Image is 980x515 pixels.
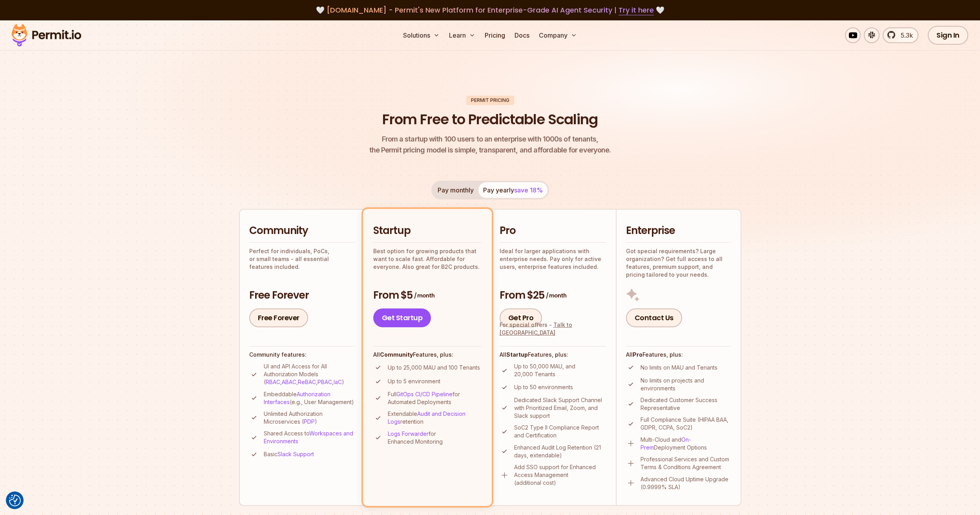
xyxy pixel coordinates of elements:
a: Audit and Decision Logs [388,410,465,425]
p: Perfect for individuals, PoCs, or small teams - all essential features included. [249,247,355,271]
a: Docs [511,27,533,43]
h1: From Free to Predictable Scaling [382,110,598,129]
span: / month [546,292,566,299]
div: Permit Pricing [466,96,514,105]
h4: All Features, plus: [373,351,482,359]
p: No limits on projects and environments [641,377,731,392]
p: Shared Access to [264,430,355,445]
a: Authorization Interfaces [264,391,330,405]
p: the Permit pricing model is simple, transparent, and affordable for everyone. [369,134,611,156]
p: Up to 50,000 MAU, and 20,000 Tenants [514,363,606,378]
a: GitOps CI/CD Pipeline [396,391,453,397]
a: PDP [304,418,315,425]
p: Up to 50 environments [514,383,573,391]
h3: From $5 [373,288,482,303]
p: UI and API Access for All Authorization Models ( , , , , ) [264,363,355,386]
h3: From $25 [500,288,606,303]
h2: Community [249,224,355,238]
h3: Free Forever [249,288,355,303]
p: Embeddable (e.g., User Management) [264,390,355,406]
h2: Startup [373,224,482,238]
button: Learn [446,27,478,43]
div: For special offers - [500,321,606,337]
strong: Pro [633,351,642,358]
h4: All Features, plus: [500,351,606,359]
div: 🤍 🤍 [19,5,961,16]
a: Get Pro [500,308,542,327]
button: Consent Preferences [9,495,21,506]
h4: All Features, plus: [626,351,731,359]
img: Permit logo [8,22,85,49]
span: [DOMAIN_NAME] - Permit's New Platform for Enterprise-Grade AI Agent Security | [327,5,654,15]
a: RBAC [266,379,280,385]
span: From a startup with 100 users to an enterprise with 1000s of tenants, [369,134,611,145]
p: Professional Services and Custom Terms & Conditions Agreement [641,455,731,471]
img: Revisit consent button [9,495,21,506]
a: Try it here [619,5,654,15]
a: Get Startup [373,308,431,327]
p: Enhanced Audit Log Retention (21 days, extendable) [514,444,606,459]
p: Unlimited Authorization Microservices ( ) [264,410,355,426]
p: Up to 5 environment [388,377,440,385]
button: Company [536,27,580,43]
p: Full for Automated Deployments [388,390,482,406]
h2: Enterprise [626,224,731,238]
p: Up to 25,000 MAU and 100 Tenants [388,364,480,372]
p: Add SSO support for Enhanced Access Management (additional cost) [514,463,606,487]
a: ReBAC [298,379,316,385]
a: 5.3k [883,27,918,43]
strong: Startup [506,351,528,358]
p: Dedicated Slack Support Channel with Prioritized Email, Zoom, and Slack support [514,396,606,420]
a: Pricing [482,27,508,43]
a: Sign In [928,26,968,45]
h4: Community features: [249,351,355,359]
a: IaC [334,379,342,385]
a: Free Forever [249,308,308,327]
button: Solutions [400,27,443,43]
p: Ideal for larger applications with enterprise needs. Pay only for active users, enterprise featur... [500,247,606,271]
h2: Pro [500,224,606,238]
a: Logs Forwarder [388,430,429,437]
p: No limits on MAU and Tenants [641,364,717,372]
p: SoC2 Type II Compliance Report and Certification [514,424,606,439]
button: Pay monthly [433,182,478,198]
a: PBAC [318,379,332,385]
p: Extendable retention [388,410,482,426]
a: ABAC [282,379,296,385]
p: Advanced Cloud Uptime Upgrade (0.9999% SLA) [641,475,731,491]
a: On-Prem [641,436,691,451]
p: Dedicated Customer Success Representative [641,396,731,412]
span: 5.3k [896,31,913,40]
p: Basic [264,450,314,458]
strong: Community [380,351,413,358]
p: Best option for growing products that want to scale fast. Affordable for everyone. Also great for... [373,247,482,271]
a: Contact Us [626,308,682,327]
a: Slack Support [277,451,314,457]
p: Full Compliance Suite (HIPAA BAA, GDPR, CCPA, SoC2) [641,416,731,432]
p: Got special requirements? Large organization? Get full access to all features, premium support, a... [626,247,731,279]
p: for Enhanced Monitoring [388,430,482,446]
p: Multi-Cloud and Deployment Options [641,436,731,452]
span: / month [414,292,434,299]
